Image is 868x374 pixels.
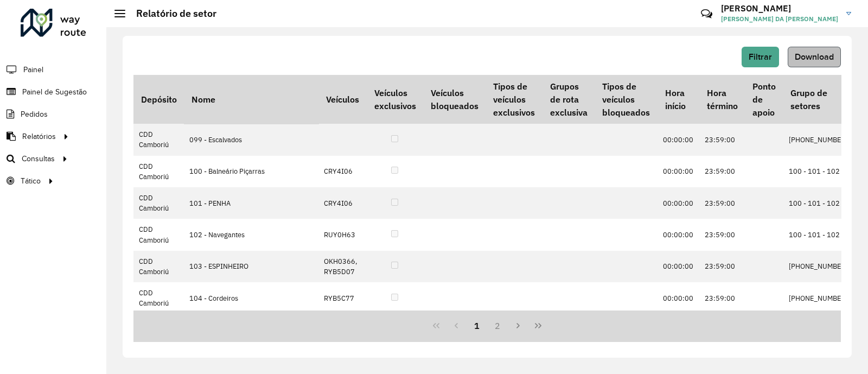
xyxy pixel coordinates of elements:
[133,251,184,282] td: CDD Camboriú
[23,64,43,75] span: Painel
[318,156,366,187] td: CRY4I06
[783,124,853,155] td: [PHONE_NUMBER]
[658,156,699,187] td: 00:00:00
[184,282,318,314] td: 104 - Cordeiros
[658,124,699,155] td: 00:00:00
[184,219,318,250] td: 102 - Navegantes
[699,251,745,282] td: 23:59:00
[783,187,853,219] td: 100 - 101 - 102
[783,156,853,187] td: 100 - 101 - 102
[467,315,487,336] button: 1
[595,75,657,124] th: Tipos de veículos bloqueados
[22,153,55,164] span: Consultas
[184,156,318,187] td: 100 - Balneário Piçarras
[318,251,366,282] td: OKH0366, RYB5D07
[133,156,184,187] td: CDD Camboriú
[749,52,772,61] span: Filtrar
[133,124,184,155] td: CDD Camboriú
[21,175,41,187] span: Tático
[658,187,699,219] td: 00:00:00
[699,187,745,219] td: 23:59:00
[21,109,48,120] span: Pedidos
[184,187,318,219] td: 101 - PENHA
[699,124,745,155] td: 23:59:00
[658,282,699,314] td: 00:00:00
[742,47,779,67] button: Filtrar
[367,75,423,124] th: Veículos exclusivos
[783,282,853,314] td: [PHONE_NUMBER]
[318,187,366,219] td: CRY4I06
[423,75,486,124] th: Veículos bloqueados
[133,282,184,314] td: CDD Camboriú
[133,187,184,219] td: CDD Camboriú
[721,3,838,14] h3: [PERSON_NAME]
[699,219,745,250] td: 23:59:00
[184,251,318,282] td: 103 - ESPINHEIRO
[695,2,718,26] a: Contato Rápido
[487,315,508,336] button: 2
[486,75,542,124] th: Tipos de veículos exclusivos
[783,219,853,250] td: 100 - 101 - 102
[184,124,318,155] td: 099 - Escalvados
[658,75,699,124] th: Hora início
[22,86,87,98] span: Painel de Sugestão
[788,47,841,67] button: Download
[508,315,528,336] button: Next Page
[318,219,366,250] td: RUY0H63
[783,75,853,124] th: Grupo de setores
[795,52,834,61] span: Download
[125,8,216,20] h2: Relatório de setor
[133,219,184,250] td: CDD Camboriú
[318,282,366,314] td: RYB5C77
[528,315,548,336] button: Last Page
[658,219,699,250] td: 00:00:00
[658,251,699,282] td: 00:00:00
[22,131,56,142] span: Relatórios
[318,75,366,124] th: Veículos
[699,282,745,314] td: 23:59:00
[542,75,595,124] th: Grupos de rota exclusiva
[699,75,745,124] th: Hora término
[745,75,783,124] th: Ponto de apoio
[721,14,838,24] span: [PERSON_NAME] DA [PERSON_NAME]
[184,75,318,124] th: Nome
[783,251,853,282] td: [PHONE_NUMBER]
[133,75,184,124] th: Depósito
[699,156,745,187] td: 23:59:00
